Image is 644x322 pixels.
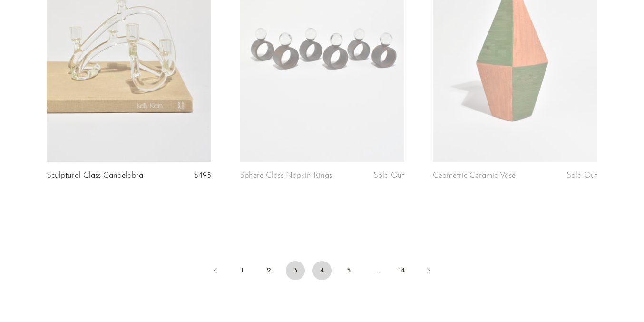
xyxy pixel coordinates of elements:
a: Geometric Ceramic Vase [433,171,516,180]
a: 4 [312,261,332,280]
span: Sold Out [566,171,597,180]
span: $495 [194,171,211,180]
a: 14 [392,261,411,280]
a: Sphere Glass Napkin Rings [240,171,332,180]
a: 2 [259,261,278,280]
a: 5 [339,261,358,280]
a: Sculptural Glass Candelabra [47,171,143,180]
span: 3 [286,261,305,280]
a: 1 [233,261,252,280]
a: Next [419,261,438,282]
a: Previous [206,261,225,282]
span: Sold Out [373,171,404,180]
span: … [366,261,385,280]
